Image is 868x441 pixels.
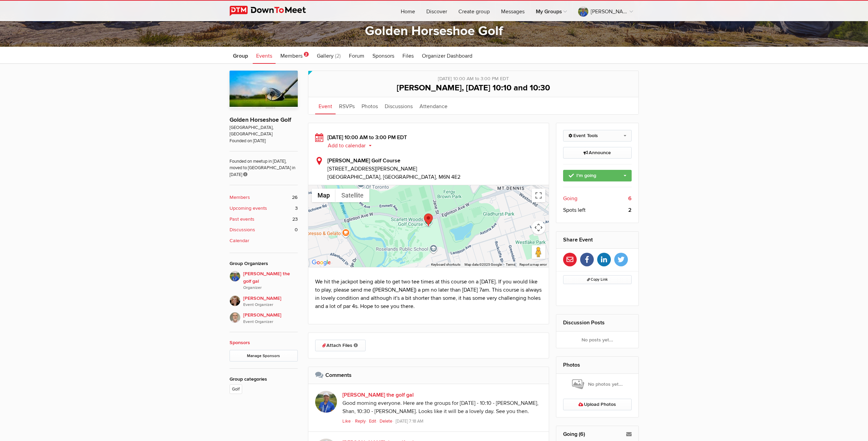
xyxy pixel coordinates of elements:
span: 0 [295,226,298,234]
a: Attach Files [315,340,366,351]
span: Going [563,194,577,203]
img: Golden Horseshoe Golf [230,71,298,108]
a: Terms (opens in new tab) [506,263,515,266]
button: Map camera controls [532,221,545,234]
span: 23 [292,216,298,223]
a: Sponsors [369,47,398,64]
span: Copy Link [587,277,608,282]
a: Announce [563,147,632,159]
b: 2 [628,206,632,214]
a: Event [315,97,336,114]
i: Organizer [243,285,298,291]
a: Edit [369,418,379,424]
b: [PERSON_NAME] Golf Course [327,157,400,164]
b: 6 [628,194,632,203]
b: Upcoming events [230,205,267,212]
a: Forum [345,47,368,64]
span: (2) [335,53,341,59]
span: Forum [349,53,364,59]
button: Show satellite imagery [336,189,369,202]
a: Organizer Dashboard [418,47,476,64]
a: My Groups [530,1,572,21]
a: Attendance [416,97,451,114]
a: Discover [421,1,453,21]
a: Manage Sponsors [230,350,298,362]
span: Gallery [317,53,334,59]
button: Copy Link [563,275,632,284]
span: [GEOGRAPHIC_DATA], [GEOGRAPHIC_DATA] [230,124,298,138]
img: Caroline Nesbitt [230,295,240,306]
span: Announce [584,150,611,156]
span: Founded on [DATE] [230,138,298,144]
span: [PERSON_NAME], [DATE] 10:10 and 10:30 [397,83,550,93]
a: [PERSON_NAME]Event Organizer [230,291,298,308]
a: Files [399,47,417,64]
span: Founded on meetup in [DATE], moved to [GEOGRAPHIC_DATA] in [DATE] [230,151,298,178]
a: Home [395,1,421,21]
button: Keyboard shortcuts [431,262,460,267]
a: RSVPs [336,97,358,114]
a: [PERSON_NAME] the golf gal [573,1,638,21]
span: Spots left [563,206,586,214]
img: Beth the golf gal [315,391,337,413]
span: No photos yet... [572,379,623,390]
p: We hit the jackpot being able to get two tee times at this course on a [DATE]. If you would like ... [315,278,542,310]
a: Report a map error [519,263,547,266]
div: [DATE] 10:00 AM to 3:00 PM EDT [315,71,632,83]
a: Past events 23 [230,216,298,223]
span: [DATE] 7:18 AM [396,418,423,424]
i: Event Organizer [243,302,298,308]
a: Events [253,47,276,64]
span: [PERSON_NAME] [243,295,298,308]
span: Sponsors [372,53,394,59]
a: Group [230,47,251,64]
a: Golden Horseshoe Golf [230,116,291,123]
a: Discussions [381,97,416,114]
button: Toggle fullscreen view [532,189,545,202]
span: 2 [304,52,309,57]
a: Discussion Posts [563,319,605,326]
span: Files [402,53,414,59]
div: Group categories [230,376,298,383]
a: Event Tools [563,130,632,142]
span: [GEOGRAPHIC_DATA], [GEOGRAPHIC_DATA], M6N 4E2 [327,174,460,180]
a: Photos [358,97,381,114]
a: Open this area in Google Maps (opens a new window) [310,258,333,267]
img: Beth the golf gal [230,271,240,282]
a: Members 2 [277,47,312,64]
button: Drag Pegman onto the map to open Street View [532,245,545,259]
h2: Share Event [563,232,632,248]
span: Organizer Dashboard [422,53,472,59]
button: Show street map [312,189,336,202]
img: Greg Mais [230,312,240,323]
img: DownToMeet [230,6,317,16]
b: Members [230,194,250,201]
a: [PERSON_NAME] the golf gal [342,392,414,398]
a: Messages [496,1,530,21]
a: Reply [355,418,368,424]
div: Group Organizers [230,260,298,267]
a: Upcoming events 3 [230,205,298,212]
img: Google [310,258,333,267]
span: Members [280,53,303,59]
a: Discussions 0 [230,226,298,234]
i: Event Organizer [243,319,298,325]
span: 26 [292,194,298,201]
button: Add to calendar [327,143,377,149]
b: Calendar [230,237,249,245]
a: Calendar [230,237,298,245]
a: Delete [380,418,395,424]
b: Discussions [230,226,255,234]
a: Gallery (2) [313,47,344,64]
span: [PERSON_NAME] the golf gal [243,270,298,291]
a: Sponsors [230,340,250,346]
b: Past events [230,216,254,223]
a: Like [342,418,352,424]
a: Upload Photos [563,399,632,410]
span: 3 [295,205,298,212]
span: Like [342,418,351,424]
a: [PERSON_NAME] the golf galOrganizer [230,271,298,291]
div: [DATE] 10:00 AM to 3:00 PM EDT [315,133,542,150]
h2: Comments [315,367,542,383]
div: No posts yet... [556,332,638,348]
